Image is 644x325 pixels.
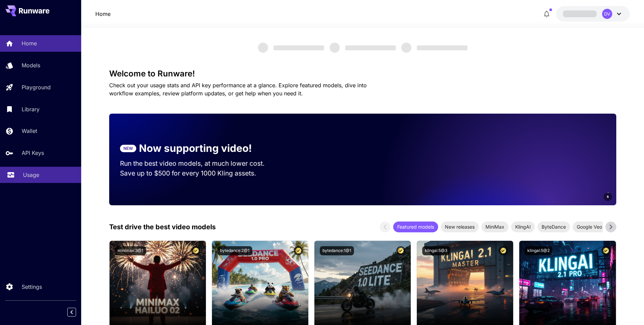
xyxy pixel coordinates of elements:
[499,246,508,255] button: Certified Model – Vetted for best performance and includes a commercial license.
[109,222,216,232] p: Test drive the best video models
[120,168,278,178] p: Save up to $500 for every 1000 Kling assets.
[573,222,606,232] div: Google Veo
[191,246,200,255] button: Certified Model – Vetted for best performance and includes a commercial license.
[320,246,354,255] button: bytedance:1@1
[109,82,367,97] span: Check out your usage stats and API key performance at a glance. Explore featured models, dive int...
[481,223,508,230] span: MiniMax
[607,194,609,199] span: 6
[23,171,39,179] p: Usage
[441,223,479,230] span: New releases
[22,83,51,91] p: Playground
[95,10,111,18] nav: breadcrumb
[601,246,611,255] button: Certified Model – Vetted for best performance and includes a commercial license.
[602,9,612,19] div: DV
[123,145,133,152] p: NEW
[109,69,616,78] h3: Welcome to Runware!
[396,246,405,255] button: Certified Model – Vetted for best performance and includes a commercial license.
[511,223,535,230] span: KlingAI
[573,223,606,230] span: Google Veo
[538,222,570,232] div: ByteDance
[441,222,479,232] div: New releases
[115,246,146,255] button: minimax:3@1
[294,246,303,255] button: Certified Model – Vetted for best performance and includes a commercial license.
[538,223,570,230] span: ByteDance
[556,6,630,22] button: DV
[95,10,111,18] a: Home
[72,306,81,318] div: Collapse sidebar
[139,141,252,156] p: Now supporting video!
[393,222,438,232] div: Featured models
[217,246,252,255] button: bytedance:2@1
[481,222,508,232] div: MiniMax
[393,223,438,230] span: Featured models
[422,246,450,255] button: klingai:5@3
[525,246,552,255] button: klingai:5@2
[511,222,535,232] div: KlingAI
[22,105,40,113] p: Library
[120,159,278,168] p: Run the best video models, at much lower cost.
[22,61,40,69] p: Models
[22,283,42,291] p: Settings
[22,39,37,47] p: Home
[67,308,76,317] button: Collapse sidebar
[22,149,44,157] p: API Keys
[22,127,37,135] p: Wallet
